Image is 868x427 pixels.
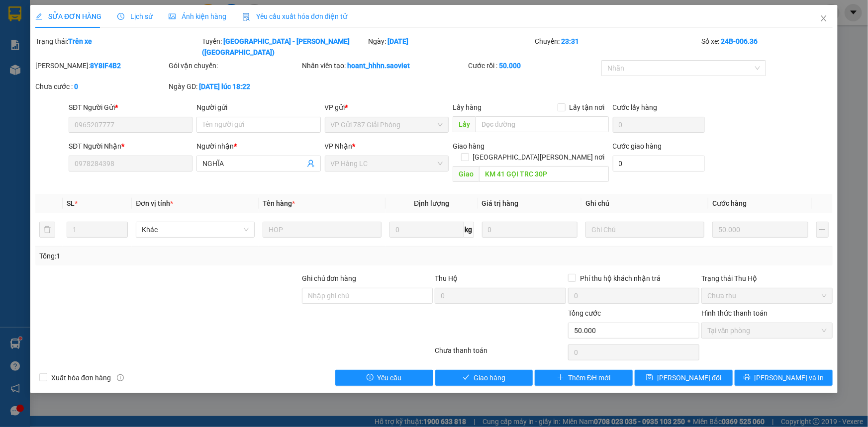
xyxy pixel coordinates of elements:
span: Giao [453,166,479,182]
input: Dọc đường [476,116,609,132]
span: Thu Hộ [435,274,458,282]
button: save[PERSON_NAME] đổi [635,370,733,386]
b: 24B-006.36 [721,37,758,45]
span: Tổng cước [568,309,601,317]
button: exclamation-circleYêu cầu [335,370,433,386]
span: edit [35,13,42,20]
input: Ghi chú đơn hàng [302,288,433,304]
input: 0 [712,222,808,238]
button: delete [39,222,55,238]
b: [GEOGRAPHIC_DATA] - [PERSON_NAME] ([GEOGRAPHIC_DATA]) [202,37,350,56]
div: Chưa thanh toán [434,345,568,362]
span: printer [744,374,751,382]
span: Ảnh kiện hàng [169,12,226,20]
span: Giao hàng [474,372,505,383]
input: Dọc đường [479,166,609,182]
span: Yêu cầu [378,372,402,383]
div: Ngày GD: [169,81,300,92]
span: SL [67,199,75,207]
span: kg [464,222,474,238]
div: Trạng thái: [34,36,201,58]
span: SỬA ĐƠN HÀNG [35,12,101,20]
input: Cước giao hàng [613,156,705,171]
b: 0 [74,83,78,90]
div: Người nhận [196,141,320,152]
label: Cước lấy hàng [613,103,658,111]
th: Ghi chú [581,194,708,213]
input: Ghi Chú [585,222,704,238]
span: Xuất hóa đơn hàng [47,372,115,383]
span: plus [557,374,564,382]
div: Chưa cước : [35,81,167,92]
span: Cước hàng [712,199,747,207]
span: VP Nhận [325,142,353,150]
span: Đơn vị tính [136,199,173,207]
b: hoant_hhhn.saoviet [348,62,410,70]
button: plus [816,222,829,238]
span: Tại văn phòng [707,323,827,338]
img: icon [242,13,250,21]
input: Cước lấy hàng [613,117,705,133]
input: VD: Bàn, Ghế [263,222,382,238]
b: 8Y8IF4B2 [90,62,121,70]
b: [DATE] lúc 18:22 [199,83,250,90]
div: Tổng: 1 [39,251,335,261]
div: Ngày: [368,36,534,58]
span: [PERSON_NAME] và In [755,372,824,383]
span: Chưa thu [707,288,827,303]
b: Trên xe [68,37,92,45]
div: Chuyến: [534,36,700,58]
span: Lấy [453,116,476,132]
button: Close [810,5,838,33]
div: Tuyến: [201,36,368,58]
span: Định lượng [414,199,449,207]
span: Phí thu hộ khách nhận trả [576,273,665,284]
b: [DATE] [388,37,409,45]
span: Giao hàng [453,142,484,150]
input: 0 [482,222,578,238]
span: exclamation-circle [367,374,374,382]
div: [PERSON_NAME]: [35,60,167,71]
span: VP Hàng LC [331,156,443,171]
button: printer[PERSON_NAME] và In [735,370,833,386]
label: Hình thức thanh toán [701,309,768,317]
div: Trạng thái Thu Hộ [701,273,833,284]
span: info-circle [117,374,124,381]
div: Người gửi [196,102,320,113]
span: save [646,374,653,382]
div: Gói vận chuyển: [169,60,300,71]
span: Lịch sử [117,12,153,20]
div: Nhân viên tạo: [302,60,467,71]
span: check [463,374,470,382]
b: 50.000 [499,62,521,70]
button: checkGiao hàng [435,370,533,386]
span: close [820,14,828,22]
span: Yêu cầu xuất hóa đơn điện tử [242,12,347,20]
span: [PERSON_NAME] đổi [657,372,721,383]
label: Cước giao hàng [613,142,662,150]
div: Cước rồi : [468,60,599,71]
button: plusThêm ĐH mới [535,370,633,386]
span: clock-circle [117,13,124,20]
span: Khác [142,222,249,237]
div: VP gửi [325,102,449,113]
span: picture [169,13,176,20]
div: SĐT Người Nhận [69,141,193,152]
span: [GEOGRAPHIC_DATA][PERSON_NAME] nơi [469,152,609,163]
span: Tên hàng [263,199,295,207]
span: Lấy hàng [453,103,482,111]
div: Số xe: [700,36,834,58]
span: VP Gửi 787 Giải Phóng [331,117,443,132]
span: Giá trị hàng [482,199,519,207]
span: Thêm ĐH mới [568,372,610,383]
b: 23:31 [561,37,579,45]
span: Lấy tận nơi [566,102,609,113]
span: user-add [307,160,315,168]
div: SĐT Người Gửi [69,102,193,113]
label: Ghi chú đơn hàng [302,274,357,282]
